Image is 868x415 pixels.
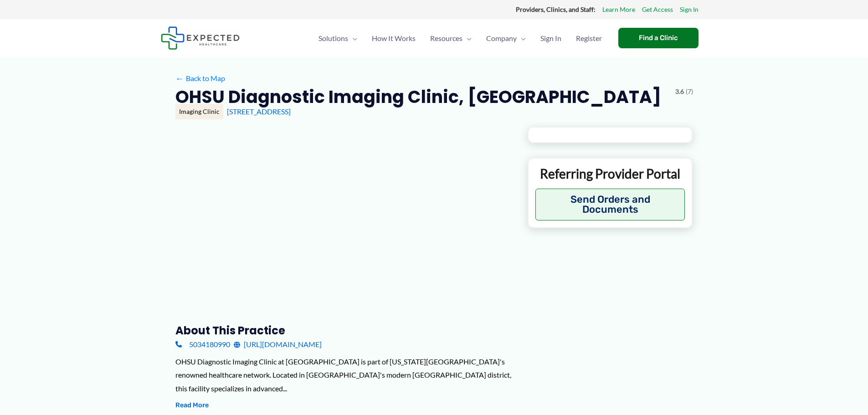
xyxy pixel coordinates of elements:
[175,86,661,108] h2: OHSU Diagnostic Imaging Clinic, [GEOGRAPHIC_DATA]
[175,74,184,82] span: ←
[618,28,699,48] a: Find a Clinic
[479,22,533,54] a: CompanyMenu Toggle
[161,26,240,50] img: Expected Healthcare Logo - side, dark font, small
[535,189,685,220] button: Send Orders and Documents
[234,338,322,351] a: [URL][DOMAIN_NAME]
[318,22,348,54] span: Solutions
[576,22,602,54] span: Register
[680,4,699,15] a: Sign In
[175,338,230,351] a: 5034180990
[348,22,357,54] span: Menu Toggle
[686,86,693,97] span: (7)
[516,5,596,13] strong: Providers, Clinics, and Staff:
[642,4,673,15] a: Get Access
[486,22,517,54] span: Company
[675,86,684,97] span: 3.6
[175,323,513,338] h3: About this practice
[227,107,291,116] a: [STREET_ADDRESS]
[430,22,462,54] span: Resources
[175,355,513,395] div: OHSU Diagnostic Imaging Clinic at [GEOGRAPHIC_DATA] is part of [US_STATE][GEOGRAPHIC_DATA]'s reno...
[311,22,609,54] nav: Primary Site Navigation
[462,22,472,54] span: Menu Toggle
[535,165,685,182] p: Referring Provider Portal
[423,22,479,54] a: ResourcesMenu Toggle
[175,400,209,411] button: Read More
[372,22,416,54] span: How It Works
[175,72,225,85] a: ←Back to Map
[533,22,569,54] a: Sign In
[569,22,609,54] a: Register
[540,22,561,54] span: Sign In
[175,104,223,119] div: Imaging Clinic
[365,22,423,54] a: How It Works
[311,22,365,54] a: SolutionsMenu Toggle
[517,22,526,54] span: Menu Toggle
[602,4,635,15] a: Learn More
